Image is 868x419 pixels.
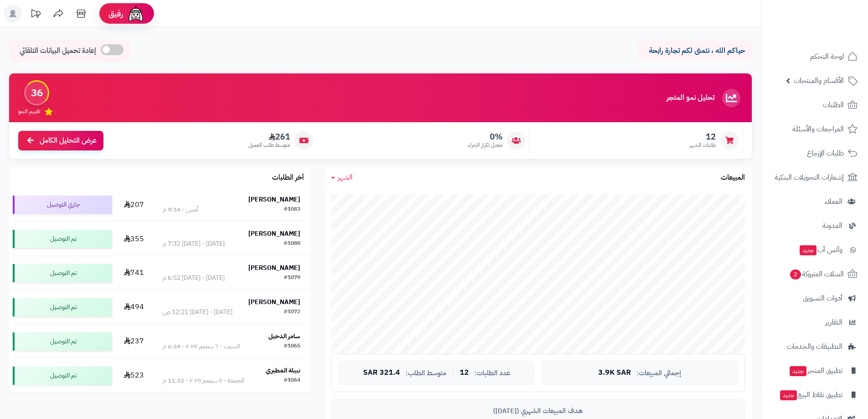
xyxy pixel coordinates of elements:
[767,384,863,406] a: تطبيق نقاط البيعجديد
[787,340,842,353] span: التطبيقات والخدمات
[163,274,225,283] div: [DATE] - [DATE] 6:52 م
[284,376,300,385] div: #1064
[767,287,863,309] a: أدوات التسويق
[163,376,244,385] div: الجمعة - ٥ سبتمبر ٢٠٢٥ - 11:32 م
[645,46,745,56] p: حياكم الله ، نتمنى لكم تجارة رابحة
[13,332,112,351] div: تم التوصيل
[767,166,863,188] a: إشعارات التحويلات البنكية
[13,264,112,282] div: تم التوصيل
[24,5,47,25] a: تحديثات المنصة
[331,172,353,183] a: الشهر
[163,239,225,248] div: [DATE] - [DATE] 7:32 م
[116,256,152,290] td: 741
[127,5,145,23] img: ai-face.png
[116,290,152,324] td: 494
[248,263,300,273] strong: [PERSON_NAME]
[108,8,123,19] span: رفيق
[789,268,844,280] span: السلات المتروكة
[284,205,300,214] div: #1083
[823,98,844,111] span: الطلبات
[767,263,863,285] a: السلات المتروكة2
[790,366,806,376] span: جديد
[163,308,232,317] div: [DATE] - [DATE] 12:21 ص
[767,94,863,116] a: الطلبات
[780,390,797,400] span: جديد
[803,292,842,305] span: أدوات التسويق
[460,369,469,377] span: 12
[363,369,400,377] span: 321.4 SAR
[163,205,198,214] div: أمس - 9:34 م
[248,132,290,142] span: 261
[18,108,40,115] span: تقييم النمو
[474,369,510,377] span: عدد الطلبات:
[13,230,112,248] div: تم التوصيل
[767,118,863,140] a: المراجعات والأسئلة
[767,311,863,333] a: التقارير
[822,219,842,232] span: المدونة
[799,243,842,256] span: وآتس آب
[468,141,503,149] span: معدل تكرار الشراء
[452,369,454,376] span: |
[810,50,844,63] span: لوحة التحكم
[116,359,152,393] td: 523
[248,141,290,149] span: متوسط طلب العميل
[807,147,844,160] span: طلبات الإرجاع
[794,74,844,87] span: الأقسام والمنتجات
[767,191,863,212] a: العملاء
[268,331,300,341] strong: سامر الدخيل
[116,222,152,256] td: 355
[338,172,353,183] span: الشهر
[800,245,817,255] span: جديد
[790,269,801,279] span: 2
[18,131,103,150] a: عرض التحليل الكامل
[248,297,300,307] strong: [PERSON_NAME]
[20,46,96,56] span: إعادة تحميل البيانات التلقائي
[284,308,300,317] div: #1072
[284,342,300,351] div: #1065
[767,46,863,67] a: لوحة التحكم
[248,229,300,238] strong: [PERSON_NAME]
[767,360,863,382] a: تطبيق المتجرجديد
[767,142,863,164] a: طلبات الإرجاع
[767,336,863,357] a: التطبيقات والخدمات
[266,366,300,375] strong: نبيلة المطيري
[767,239,863,261] a: وآتس آبجديد
[767,215,863,237] a: المدونة
[637,369,681,377] span: إجمالي المبيعات:
[689,141,716,149] span: طلبات الشهر
[468,132,503,142] span: 0%
[272,174,304,182] h3: آخر الطلبات
[284,239,300,248] div: #1080
[598,369,631,377] span: 3.9K SAR
[779,388,842,401] span: تطبيق نقاط البيع
[116,188,152,222] td: 207
[667,94,714,102] h3: تحليل نمو المتجر
[825,195,842,208] span: العملاء
[13,367,112,385] div: تم التوصيل
[13,196,112,214] div: جاري التوصيل
[689,132,716,142] span: 12
[284,274,300,283] div: #1079
[406,369,447,377] span: متوسط الطلب:
[116,325,152,358] td: 237
[163,342,240,351] div: السبت - ٦ سبتمبر ٢٠٢٥ - 6:34 م
[40,135,97,146] span: عرض التحليل الكامل
[775,171,844,184] span: إشعارات التحويلات البنكية
[339,406,738,416] div: هدف المبيعات الشهري ([DATE])
[13,298,112,316] div: تم التوصيل
[789,364,842,377] span: تطبيق المتجر
[248,195,300,204] strong: [PERSON_NAME]
[792,123,844,135] span: المراجعات والأسئلة
[721,174,745,182] h3: المبيعات
[825,316,842,329] span: التقارير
